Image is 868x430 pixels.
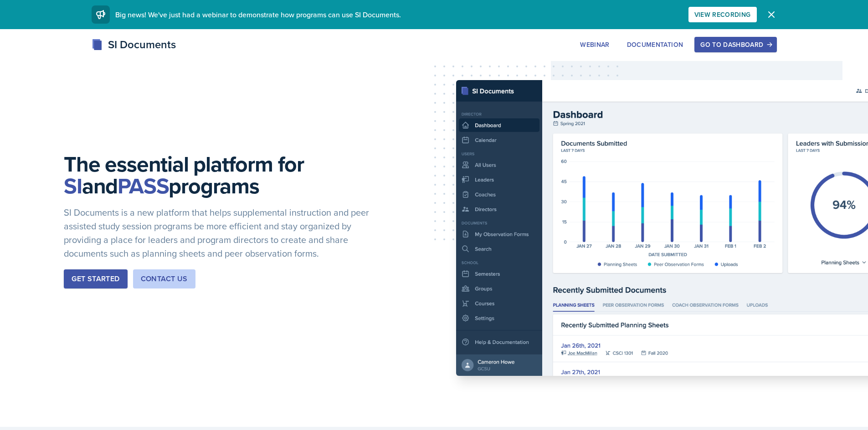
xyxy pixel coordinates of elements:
[574,37,615,52] button: Webinar
[115,10,401,20] span: Big news! We've just had a webinar to demonstrate how programs can use SI Documents.
[694,11,751,18] div: View Recording
[141,273,188,284] div: Contact Us
[688,7,757,22] button: View Recording
[580,41,609,48] div: Webinar
[621,37,689,52] button: Documentation
[694,37,776,52] button: Go to Dashboard
[72,273,119,284] div: Get Started
[133,269,195,288] button: Contact Us
[627,41,683,48] div: Documentation
[700,41,770,48] div: Go to Dashboard
[64,269,127,288] button: Get Started
[92,36,176,53] div: SI Documents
